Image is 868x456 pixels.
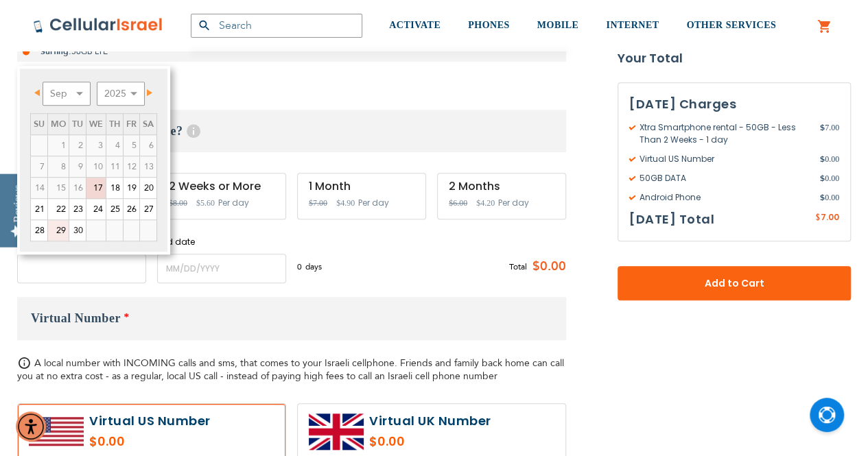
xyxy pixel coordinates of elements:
[86,178,106,198] a: 17
[140,156,156,177] span: 13
[40,46,71,57] strong: Surfing:
[618,48,851,69] strong: Your Total
[17,110,566,152] h3: When do you need service?
[48,199,69,219] a: 22
[196,198,215,208] span: $5.60
[17,62,566,82] li: Smartphone included
[629,191,820,204] span: Android Phone
[147,89,152,96] span: Next
[97,82,145,106] select: Select year
[297,261,305,273] span: 0
[17,254,146,283] input: MM/DD/YYYY
[31,199,47,219] a: 21
[629,172,820,184] span: 50GB DATA
[820,121,825,134] span: $
[820,153,839,165] span: 0.00
[187,124,200,138] span: Help
[31,178,47,198] span: 14
[86,199,106,219] a: 24
[309,180,414,193] div: 1 Month
[32,84,49,101] a: Prev
[33,17,163,34] img: Cellular Israel Logo
[305,261,322,273] span: days
[618,266,851,300] button: Add to Cart
[140,178,156,198] a: 20
[48,156,69,177] span: 8
[309,198,327,208] span: $7.00
[336,198,355,208] span: $4.90
[31,156,47,177] span: 7
[106,135,123,156] span: 4
[69,199,86,219] a: 23
[820,121,839,146] span: 7.00
[124,178,139,198] a: 19
[191,14,362,38] input: Search
[86,156,106,177] span: 10
[169,198,187,208] span: $8.00
[69,178,86,198] span: 16
[815,212,821,224] span: $
[124,156,139,177] span: 12
[218,197,249,209] span: Per day
[86,135,106,156] span: 3
[143,118,154,130] span: Saturday
[126,118,137,130] span: Friday
[17,41,566,62] li: 50GB LTE
[48,220,69,241] a: 29
[358,197,389,209] span: Per day
[629,94,839,115] h3: [DATE] Charges
[629,209,714,230] h3: [DATE] Total
[51,118,66,130] span: Monday
[139,84,156,101] a: Next
[449,198,467,208] span: $6.00
[820,172,839,184] span: 0.00
[69,135,86,156] span: 2
[157,236,286,248] label: End date
[389,20,441,30] span: ACTIVATE
[31,311,121,325] span: Virtual Number
[686,20,776,30] span: OTHER SERVICES
[498,197,529,209] span: Per day
[169,180,274,193] div: 2 Weeks or More
[629,121,820,146] span: Xtra Smartphone rental - 50GB - Less Than 2 Weeks - 1 day
[140,135,156,156] span: 6
[449,180,554,193] div: 2 Months
[820,153,825,165] span: $
[606,20,659,30] span: INTERNET
[124,135,139,156] span: 5
[820,172,825,184] span: $
[43,82,91,106] select: Select month
[106,156,123,177] span: 11
[109,118,120,130] span: Thursday
[12,184,24,222] div: Reviews
[140,199,156,219] a: 27
[537,20,579,30] span: MOBILE
[106,199,123,219] a: 25
[17,357,564,383] span: A local number with INCOMING calls and sms, that comes to your Israeli cellphone. Friends and fam...
[69,220,86,241] a: 30
[527,256,566,277] span: $0.00
[476,198,495,208] span: $4.20
[31,220,47,241] a: 28
[821,211,839,223] span: 7.00
[157,254,286,283] input: MM/DD/YYYY
[124,199,139,219] a: 26
[663,276,806,291] span: Add to Cart
[106,178,123,198] a: 18
[89,118,103,130] span: Wednesday
[72,118,83,130] span: Tuesday
[48,178,69,198] span: 15
[629,153,820,165] span: Virtual US Number
[34,118,45,130] span: Sunday
[16,411,46,442] div: Accessibility Menu
[34,89,40,96] span: Prev
[69,156,86,177] span: 9
[820,191,825,204] span: $
[509,261,527,273] span: Total
[468,20,510,30] span: PHONES
[48,135,69,156] span: 1
[820,191,839,204] span: 0.00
